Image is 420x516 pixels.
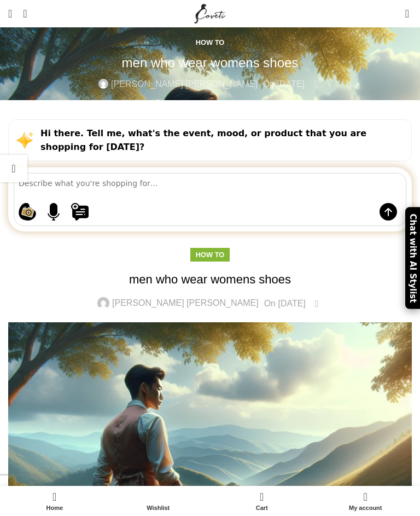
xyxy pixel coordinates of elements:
a: How to [196,251,224,259]
h1: men who wear womens shoes [122,55,299,71]
a: [PERSON_NAME] [PERSON_NAME] [111,77,258,91]
a: Search [17,3,32,25]
span: 0 [316,76,324,84]
span: 0 [260,489,269,497]
time: On [DATE] [263,79,305,89]
span: 0 [317,296,325,304]
a: Home [3,489,107,513]
h1: men who wear womens shoes [8,271,412,288]
img: author-avatar [97,297,109,309]
a: 0 [311,297,323,311]
a: 0 Cart [210,489,314,513]
div: My cart [210,489,314,513]
time: On [DATE] [264,299,306,308]
a: 0 [310,77,322,91]
a: How to [196,38,224,47]
span: Wishlist [112,505,205,512]
img: author-avatar [98,79,108,89]
span: 0 [406,5,414,14]
a: 0 [400,3,415,25]
div: My Wishlist [389,3,400,25]
span: Home [8,505,101,512]
span: My account [319,505,412,512]
a: [PERSON_NAME] [PERSON_NAME] [112,299,259,308]
a: Open mobile menu [3,3,17,25]
a: Wishlist [107,489,211,513]
a: Site logo [192,8,229,18]
a: My account [314,489,418,513]
div: My wishlist [107,489,211,513]
span: Cart [215,505,308,512]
